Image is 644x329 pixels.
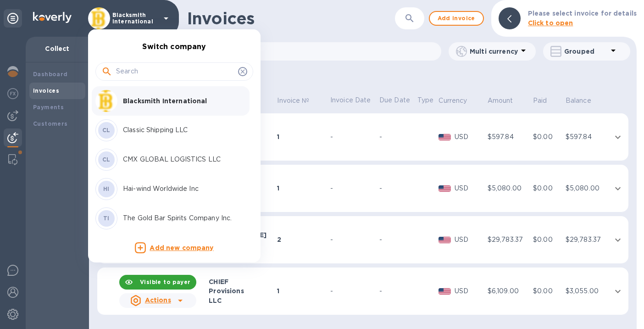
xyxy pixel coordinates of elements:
[103,215,110,222] b: TI
[123,213,239,223] p: The Gold Bar Spirits Company Inc.
[123,96,239,106] p: Blacksmith International
[150,243,213,253] p: Add new company
[123,155,239,164] p: CMX GLOBAL LOGISTICS LLC
[102,156,111,163] b: CL
[103,185,110,192] b: HI
[102,127,111,134] b: CL
[116,65,234,78] input: Search
[123,125,239,135] p: Classic Shipping LLC
[123,184,239,194] p: Hai-wind Worldwide Inc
